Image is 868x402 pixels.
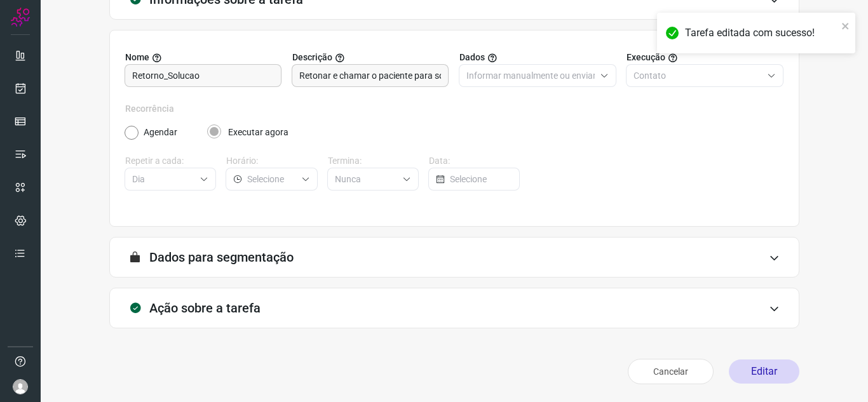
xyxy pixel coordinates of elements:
h3: Dados para segmentação [149,250,294,265]
label: Agendar [144,126,177,139]
label: Data: [429,154,520,168]
input: Selecione o tipo de envio [634,65,762,86]
span: Dados [459,51,485,64]
input: Selecione [132,168,194,190]
label: Recorrência [125,102,783,116]
div: Tarefa editada com sucesso! [685,25,837,41]
label: Executar agora [228,126,288,139]
input: Selecione [247,168,295,190]
button: Editar [729,359,799,384]
input: Selecione [450,168,512,190]
img: avatar-user-boy.jpg [13,379,28,394]
label: Horário: [226,154,317,168]
span: Descrição [292,51,332,64]
input: Selecione [335,168,397,190]
h3: Ação sobre a tarefa [149,300,261,316]
button: close [841,18,850,33]
input: Selecione o tipo de envio [466,65,595,86]
img: Logo [11,8,30,27]
input: Forneça uma breve descrição da sua tarefa. [299,65,441,86]
span: Nome [125,51,149,64]
label: Termina: [328,154,419,168]
span: Execução [627,51,665,64]
label: Repetir a cada: [125,154,216,168]
input: Digite o nome para a sua tarefa. [132,65,274,86]
button: Cancelar [628,359,714,384]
